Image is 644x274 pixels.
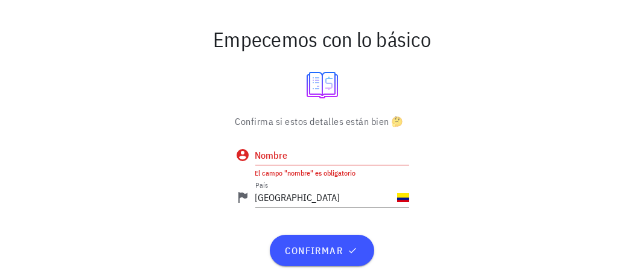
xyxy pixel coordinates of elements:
div: avatar [610,10,630,29]
div: El campo "nombre" es obligatorio [255,170,409,177]
div: CO-icon [397,191,409,203]
button: confirmar [270,235,374,266]
label: País [255,180,268,190]
span: confirmar [284,244,360,256]
p: Confirma si estos detalles están bien 🤔 [235,114,409,129]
